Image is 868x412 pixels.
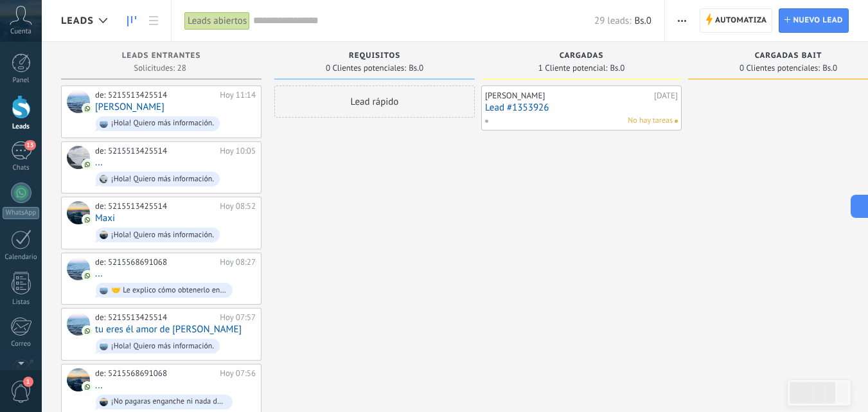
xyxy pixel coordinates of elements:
a: [PERSON_NAME] [95,102,164,112]
img: com.amocrm.amocrmwa.svg [83,327,92,336]
div: Hoy 11:14 [220,90,256,100]
img: com.amocrm.amocrmwa.svg [83,160,92,169]
span: Bs.0 [610,64,624,72]
span: cargadas bait [755,51,822,60]
span: Cuenta [10,28,31,36]
a: Lead #1353926 [485,102,678,113]
div: [PERSON_NAME] [485,91,651,101]
span: 0 Clientes potenciales: [326,64,406,72]
span: 0 Clientes potenciales: [740,64,820,72]
div: Panel [3,76,40,85]
div: tu eres él amor de mivida [67,312,90,336]
div: requisitos [281,51,468,62]
div: WhatsApp [3,207,39,219]
div: [DATE] [654,91,678,101]
div: de: 5215513425514 [95,146,215,156]
div: de: 5215513425514 [95,312,215,323]
div: Chats [3,164,40,172]
span: cargadas [560,51,604,60]
div: Hoy 07:56 [220,368,256,379]
span: No hay tareas [628,115,673,127]
a: Nuevo lead [779,8,849,33]
div: Hoy 08:52 [220,201,256,211]
span: Bs.0 [409,64,423,72]
a: ... [95,380,103,391]
span: Leads Entrantes [122,51,201,60]
button: Más [673,8,691,33]
div: 🤝 Le explico cómo obtenerlo en 24 horas. Para seguir con su registro debemos llenar la solicitud ... [111,286,227,295]
span: Automatiza [715,9,767,32]
span: 1 [23,377,33,387]
span: Nuevo lead [793,9,843,32]
span: Leads [61,15,94,27]
div: Listas [3,298,40,307]
div: Calendario [3,253,40,262]
div: Correo [3,340,40,348]
a: Leads [121,8,143,33]
span: Bs.0 [822,64,837,72]
span: 29 leads: [594,15,631,27]
div: de: 5215513425514 [95,201,215,211]
div: Hoy 08:27 [220,257,256,267]
div: de: 5215568691068 [95,368,215,379]
img: com.amocrm.amocrmwa.svg [83,382,92,391]
div: ¡Hola! Quiero más información. [111,175,214,184]
div: Leads abiertos [184,12,250,30]
img: com.amocrm.amocrmwa.svg [83,215,92,224]
a: Maxi [95,213,115,224]
a: ... [95,157,103,168]
div: Hoy 07:57 [220,312,256,323]
div: Hoy 10:05 [220,146,256,156]
span: requisitos [349,51,400,60]
div: cargadas [488,51,675,62]
div: Lead rápido [274,85,475,118]
div: ¡Hola! Quiero más información. [111,231,214,240]
span: 1 Cliente potencial: [538,64,608,72]
div: de: 5215568691068 [95,257,215,267]
span: Solicitudes: 28 [134,64,186,72]
div: Leads Entrantes [67,51,255,62]
div: Leads [3,123,40,131]
img: com.amocrm.amocrmwa.svg [83,104,92,113]
a: Lista [143,8,164,33]
div: ¡No pagaras enganche ni nada de inicial, ¡Recuerda que es un crédito con plan de renta, Al moment... [111,397,227,406]
a: Automatiza [700,8,773,33]
img: com.amocrm.amocrmwa.svg [83,271,92,280]
div: Maxi [67,201,90,224]
span: No hay nada asignado [675,120,678,123]
div: Dani [67,90,90,113]
span: 13 [24,140,35,150]
a: tu eres él amor de [PERSON_NAME] [95,324,242,335]
div: ¡Hola! Quiero más información. [111,342,214,351]
span: Bs.0 [634,15,651,27]
a: ... [95,268,103,279]
div: de: 5215513425514 [95,90,215,100]
div: ¡Hola! Quiero más información. [111,119,214,128]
